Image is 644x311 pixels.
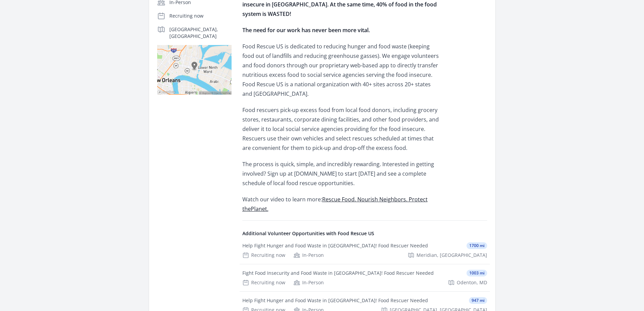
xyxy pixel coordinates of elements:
div: Recruiting now [242,252,285,259]
div: Recruiting now [242,279,285,286]
p: Watch our video to learn more: [242,195,440,214]
span: 947 mi [469,297,487,304]
div: Help Fight Hunger and Food Waste in [GEOGRAPHIC_DATA]! Food Rescuer Needed [242,297,428,304]
div: Fight Food Insecurity and Food Waste in [GEOGRAPHIC_DATA]! Food Rescuer Needed [242,270,434,276]
p: Food rescuers pick-up excess food from local food donors, including grocery stores, restaurants, ... [242,105,440,153]
div: Help Fight Hunger and Food Waste in [GEOGRAPHIC_DATA]! Food Rescuer Needed [242,242,428,249]
p: The process is quick, simple, and incredibly rewarding. Interested in getting involved? Sign up a... [242,159,440,188]
a: Rescue Food. Nourish Neighbors. Protect thePlanet. [242,196,428,213]
span: 1003 mi [467,270,487,276]
img: Map [157,45,232,95]
div: In-Person [293,252,324,259]
span: Meridian, [GEOGRAPHIC_DATA] [416,252,487,259]
h4: Additional Volunteer Opportunities with Food Rescue US [242,230,487,237]
div: In-Person [293,279,324,286]
strong: The need for our work has never been more vital. [242,26,370,34]
span: Odenton, MD [457,279,487,286]
p: [GEOGRAPHIC_DATA], [GEOGRAPHIC_DATA] [169,26,232,40]
a: Help Fight Hunger and Food Waste in [GEOGRAPHIC_DATA]! Food Rescuer Needed 1700 mi Recruiting now... [240,237,490,264]
a: Fight Food Insecurity and Food Waste in [GEOGRAPHIC_DATA]! Food Rescuer Needed 1003 mi Recruiting... [240,264,490,291]
p: Food Rescue US is dedicated to reducing hunger and food waste (keeping food out of landfills and ... [242,42,440,98]
span: 1700 mi [467,242,487,249]
p: Recruiting now [169,13,232,19]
